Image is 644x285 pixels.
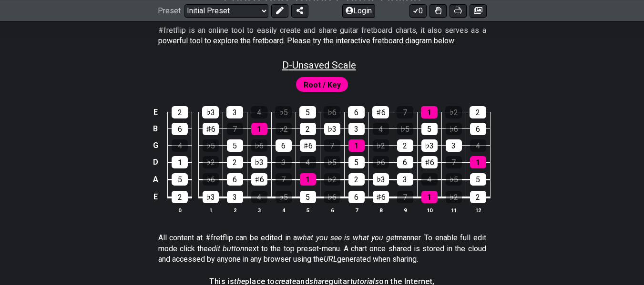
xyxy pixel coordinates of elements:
[172,173,188,186] div: 5
[320,205,344,215] th: 6
[470,173,486,186] div: 5
[172,106,188,118] div: 2
[348,156,365,168] div: 5
[397,106,413,118] div: 7
[251,123,267,135] div: 1
[466,205,490,215] th: 12
[172,123,188,135] div: 6
[324,139,340,152] div: 7
[373,156,389,168] div: ♭6
[397,123,413,135] div: ♭5
[373,191,389,203] div: ♯6
[324,191,340,203] div: ♭6
[470,139,486,152] div: 4
[324,156,340,168] div: ♭5
[150,154,161,171] td: D
[291,4,308,17] button: Share Preset
[393,205,417,215] th: 9
[172,191,188,203] div: 2
[150,104,161,120] td: E
[445,106,462,118] div: ♭2
[198,205,223,215] th: 1
[446,139,462,152] div: 3
[150,120,161,137] td: B
[297,233,397,242] em: what you see is what you get
[373,173,389,186] div: ♭3
[409,4,427,17] button: 0
[348,191,365,203] div: 6
[446,123,462,135] div: ♭6
[300,156,316,168] div: 4
[421,173,438,186] div: 4
[397,191,413,203] div: 7
[227,191,243,203] div: 3
[203,173,219,186] div: ♭6
[251,139,267,152] div: ♭6
[251,191,267,203] div: 4
[276,123,292,135] div: ♭2
[150,170,161,188] td: A
[227,139,243,152] div: 5
[441,205,466,215] th: 11
[168,205,192,215] th: 0
[282,59,356,71] span: D - Unsaved Scale
[324,173,340,186] div: ♭2
[373,139,389,152] div: ♭2
[446,173,462,186] div: ♭5
[227,123,243,135] div: 7
[223,205,247,215] th: 2
[271,205,296,215] th: 4
[417,205,441,215] th: 10
[421,106,438,118] div: 1
[397,173,413,186] div: 3
[470,4,487,17] button: Create image
[446,191,462,203] div: ♭2
[172,139,188,152] div: 4
[348,123,365,135] div: 3
[429,4,447,17] button: Toggle Dexterity for all fretkits
[373,123,389,135] div: 4
[184,4,268,17] select: Preset
[227,156,243,168] div: 2
[470,123,486,135] div: 6
[342,4,375,17] button: Login
[368,205,393,215] th: 8
[271,4,288,17] button: Edit Preset
[202,106,219,118] div: ♭3
[296,205,320,215] th: 5
[421,156,438,168] div: ♯6
[227,173,243,186] div: 6
[348,106,365,118] div: 6
[300,123,316,135] div: 2
[300,139,316,152] div: ♯6
[446,156,462,168] div: 7
[158,25,486,47] p: #fretflip is an online tool to easily create and share guitar fretboard charts, it also serves as...
[276,156,292,168] div: 3
[203,191,219,203] div: ♭3
[344,205,368,215] th: 7
[348,139,365,152] div: 1
[324,255,337,264] em: URL
[470,156,486,168] div: 1
[470,106,486,118] div: 2
[324,106,340,118] div: ♭6
[203,156,219,168] div: ♭2
[397,156,413,168] div: 6
[203,123,219,135] div: ♯6
[226,106,243,118] div: 3
[450,4,467,17] button: Print
[372,106,389,118] div: ♯6
[421,139,438,152] div: ♭3
[275,106,292,118] div: ♭5
[150,188,161,206] td: E
[172,156,188,168] div: 1
[421,123,438,135] div: 5
[299,106,316,118] div: 5
[276,139,292,152] div: 6
[251,173,267,186] div: ♯6
[348,173,365,186] div: 2
[397,139,413,152] div: 2
[300,191,316,203] div: 5
[304,78,341,92] span: First enable full edit mode to edit
[470,191,486,203] div: 2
